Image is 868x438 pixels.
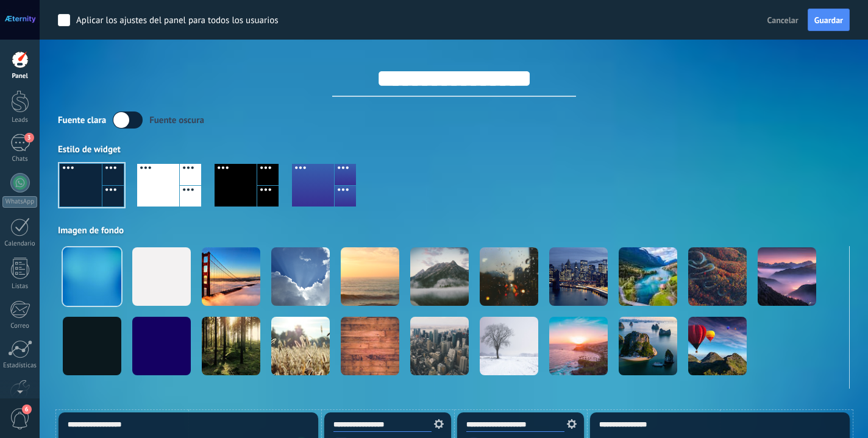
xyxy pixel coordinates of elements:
div: Fuente oscura [149,115,204,126]
div: Estadísticas [2,362,38,370]
span: 3 [24,133,34,143]
span: Guardar [814,16,843,24]
span: Cancelar [767,15,799,26]
div: Correo [2,322,38,330]
div: Leads [2,116,38,124]
div: Estilo de widget [58,144,850,155]
div: Imagen de fondo [58,225,850,236]
div: Panel [2,72,38,80]
span: 6 [22,404,32,414]
button: Cancelar [763,11,803,29]
div: WhatsApp [2,196,37,208]
div: Calendario [2,240,38,248]
button: Guardar [808,9,850,32]
div: Fuente clara [58,115,106,126]
div: Aplicar los ajustes del panel para todos los usuarios [76,15,279,27]
div: Listas [2,283,38,291]
div: Chats [2,155,38,163]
